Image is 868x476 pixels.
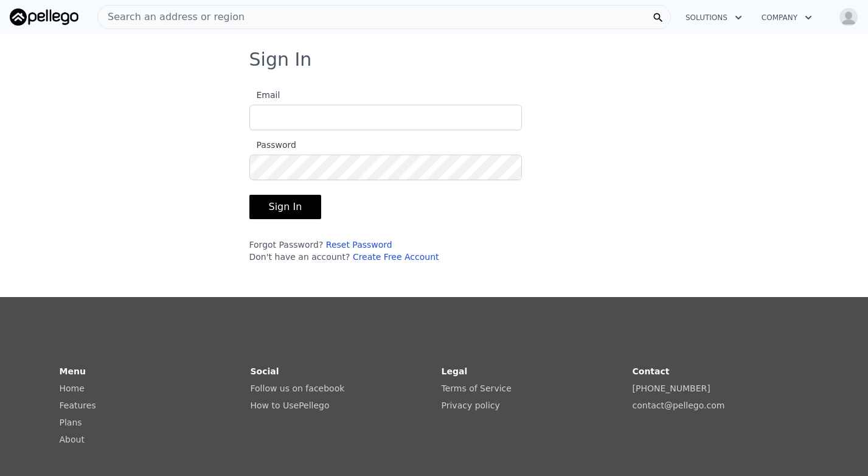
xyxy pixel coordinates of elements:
[10,9,78,26] img: Pellego
[251,383,345,393] a: Follow us on facebook
[676,7,752,29] button: Solutions
[251,401,330,410] a: How to UsePellego
[442,401,500,410] a: Privacy policy
[633,401,725,410] a: contact@pellego.com
[442,366,468,376] strong: Legal
[633,366,670,376] strong: Contact
[60,401,96,410] a: Features
[251,366,279,376] strong: Social
[326,240,392,250] a: Reset Password
[839,7,858,27] img: avatar
[633,383,710,393] a: [PHONE_NUMBER]
[60,366,86,376] strong: Menu
[249,239,522,263] div: Forgot Password? Don't have an account?
[60,418,82,427] a: Plans
[249,155,522,180] input: Password
[60,383,85,393] a: Home
[249,195,322,219] button: Sign In
[249,90,280,100] span: Email
[249,105,522,130] input: Email
[98,10,245,24] span: Search an address or region
[249,140,296,150] span: Password
[442,383,512,393] a: Terms of Service
[752,7,822,29] button: Company
[60,435,85,444] a: About
[353,252,439,262] a: Create Free Account
[249,49,619,71] h3: Sign In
